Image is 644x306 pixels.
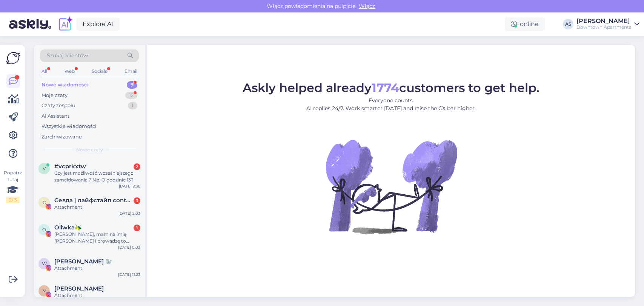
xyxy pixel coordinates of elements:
[54,285,104,292] span: Magdalena
[576,18,631,24] div: [PERSON_NAME]
[41,92,68,99] div: Moje czaty
[118,211,140,216] div: [DATE] 2:03
[90,66,109,76] div: Socials
[119,183,140,189] div: [DATE] 9:38
[125,92,137,99] div: 12
[41,133,82,141] div: Zarchiwizowane
[41,81,89,89] div: Nowe wiadomości
[42,227,46,232] span: O
[576,18,639,30] a: [PERSON_NAME]Downtown Apartments
[118,244,140,250] div: [DATE] 0:03
[47,52,88,60] span: Szukaj klientów
[41,112,69,120] div: AI Assistant
[6,197,20,203] div: 2 / 3
[563,19,573,29] div: AS
[128,102,137,109] div: 1
[41,123,97,130] div: Wszystkie wiadomości
[57,16,73,32] img: explore-ai
[372,80,399,95] b: 1774
[42,261,47,266] span: W
[54,231,140,244] div: [PERSON_NAME], mam na imię [PERSON_NAME] i prowadzę to konto od jakiegoś czasu. W ostatnich mięsa...
[54,224,82,231] span: Oliwka🫒
[63,66,76,76] div: Web
[134,197,140,204] div: 3
[118,272,140,277] div: [DATE] 11:23
[505,17,545,31] div: online
[243,97,539,112] p: Everyone counts. AI replies 24/7. Work smarter [DATE] and raise the CX bar higher.
[6,51,20,65] img: Askly Logo
[54,204,140,211] div: Attachment
[43,200,46,205] span: С
[54,163,86,170] span: #vcprkxtw
[243,80,539,95] span: Askly helped already customers to get help.
[76,18,120,31] a: Explore AI
[54,197,133,204] span: Севда | лайфстайл content | Warsaw
[134,163,140,170] div: 2
[54,292,140,299] div: Attachment
[123,66,139,76] div: Email
[54,265,140,272] div: Attachment
[54,258,112,265] span: Wiktoria Łukiewska 🦭
[127,81,137,89] div: 9
[41,102,75,109] div: Czaty zespołu
[54,170,140,183] div: Czy jest możliwość wcześniejszego zameldowania ? Np. O godzinie 13?
[134,225,140,231] div: 1
[42,288,46,294] span: M
[357,3,377,9] span: Włącz
[40,66,49,76] div: All
[76,146,103,153] span: Nowe czaty
[6,169,20,203] div: Popatrz tutaj
[576,24,631,30] div: Downtown Apartments
[43,166,46,171] span: v
[323,118,459,254] img: No Chat active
